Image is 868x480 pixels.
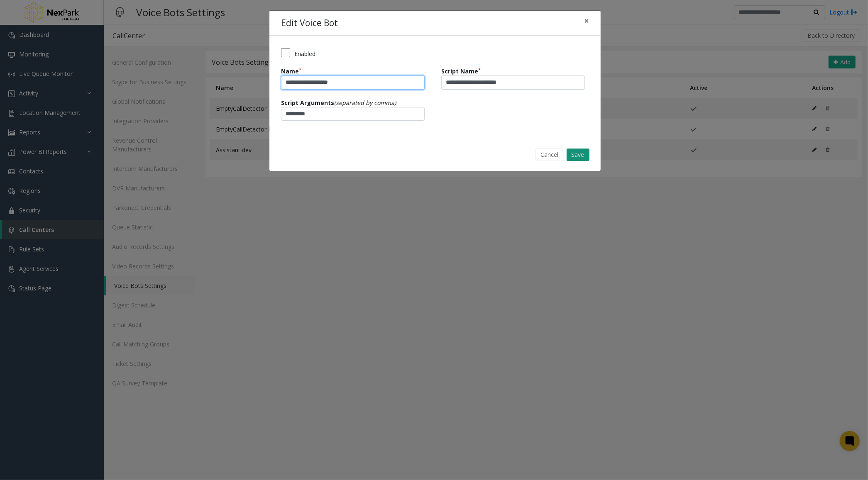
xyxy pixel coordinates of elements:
button: Cancel [535,149,564,161]
span: × [584,15,589,27]
span: (separated by comma) [334,99,396,107]
label: Name [281,64,301,76]
h4: Edit Voice Bot [281,17,338,30]
label: Enabled [294,49,315,58]
button: Save [567,149,589,161]
label: Script Name [441,64,481,76]
button: Close [578,11,595,31]
label: Script Arguments [281,95,396,107]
